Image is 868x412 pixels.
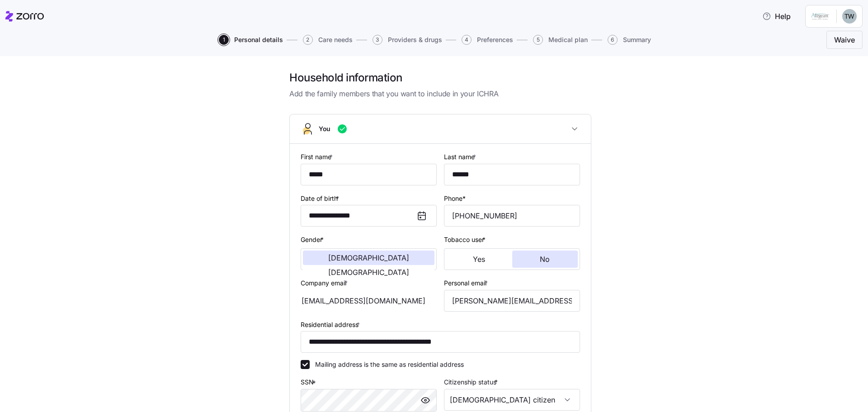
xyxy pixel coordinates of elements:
[301,320,362,330] label: Residential address
[473,256,485,263] span: Yes
[289,71,591,85] h1: Household information
[533,35,543,45] span: 5
[444,377,500,387] label: Citizenship status
[444,278,490,288] label: Personal email
[477,37,513,43] span: Preferences
[219,35,283,45] button: 1Personal details
[301,377,318,387] label: SSN
[762,11,791,22] span: Help
[540,256,550,263] span: No
[826,31,863,49] button: Waive
[301,194,341,204] label: Date of birth
[444,389,580,411] input: Select citizenship status
[290,114,591,144] button: You
[289,88,591,99] span: Add the family members that you want to include in your ICHRA
[328,254,409,261] span: [DEMOGRAPHIC_DATA]
[834,34,855,45] span: Waive
[234,37,283,43] span: Personal details
[303,35,313,45] span: 2
[319,124,330,133] span: You
[310,360,464,369] label: Mailing address is the same as residential address
[301,235,325,245] label: Gender
[444,152,478,162] label: Last name
[608,35,618,45] span: 6
[444,205,580,227] input: Phone
[303,35,353,45] button: 2Care needs
[444,290,580,312] input: Email
[373,35,382,45] span: 3
[462,35,513,45] button: 4Preferences
[462,35,472,45] span: 4
[444,194,466,204] label: Phone*
[219,35,229,45] span: 1
[318,37,353,43] span: Care needs
[217,35,283,45] a: 1Personal details
[842,9,857,24] img: f3bdef7fd84280bec59618c8295f8d27
[811,11,829,22] img: Employer logo
[373,35,442,45] button: 3Providers & drugs
[388,37,442,43] span: Providers & drugs
[755,7,798,25] button: Help
[623,37,651,43] span: Summary
[328,269,409,276] span: [DEMOGRAPHIC_DATA]
[548,37,588,43] span: Medical plan
[301,278,349,288] label: Company email
[301,152,335,162] label: First name
[444,235,487,245] label: Tobacco user
[533,35,588,45] button: 5Medical plan
[608,35,651,45] button: 6Summary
